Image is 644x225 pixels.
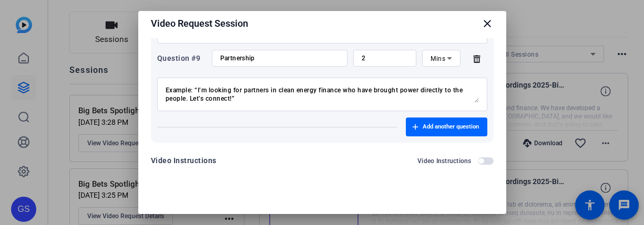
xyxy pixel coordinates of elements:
[431,55,445,62] span: Mins
[362,54,408,62] input: Time
[481,17,494,30] mat-icon: close
[151,17,494,30] div: Video Request Session
[406,117,487,136] button: Add another question
[220,54,339,62] input: Enter your question here
[423,123,479,131] span: Add another question
[157,52,206,65] div: Question #9
[417,157,472,165] h2: Video Instructions
[151,154,217,167] div: Video Instructions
